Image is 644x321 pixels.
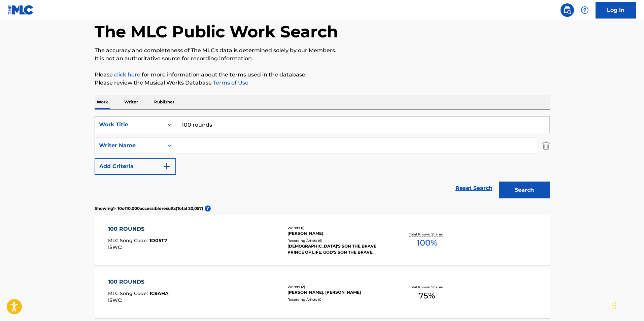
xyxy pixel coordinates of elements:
img: Delete Criterion [542,137,550,154]
img: MLC Logo [8,5,34,15]
img: help [581,6,589,14]
div: [PERSON_NAME], [PERSON_NAME] [287,289,389,295]
div: Help [578,3,591,17]
span: 100 % [417,237,437,249]
p: Total Known Shares: [409,232,445,237]
img: search [563,6,571,14]
p: Writer [122,95,140,109]
span: 75 % [419,290,435,302]
span: ISWC : [108,244,124,250]
div: [PERSON_NAME] [287,230,389,236]
a: Reset Search [452,181,496,196]
div: 100 ROUNDS [108,225,167,233]
div: 100 ROUNDS [108,278,169,286]
img: 9d2ae6d4665cec9f34b9.svg [163,162,171,170]
a: Public Search [561,3,574,17]
p: Please for more information about the terms used in the database. [95,71,550,79]
p: Showing 1 - 10 of 10,000 accessible results (Total 20,057 ) [95,205,203,212]
div: Writers ( 2 ) [287,284,389,289]
span: 1D05T7 [149,237,167,244]
p: It is not an authoritative source for recording information. [95,55,550,63]
a: 100 ROUNDSMLC Song Code:1D05T7ISWC:Writers (1)[PERSON_NAME]Recording Artists (6)[DEMOGRAPHIC_DATA... [95,215,550,265]
span: ? [205,205,211,212]
div: Drag [612,295,616,316]
a: click here [114,71,140,78]
h1: The MLC Public Work Search [95,22,338,42]
button: Add Criteria [95,158,176,175]
p: Publisher [152,95,176,109]
button: Search [499,182,550,198]
a: Log In [596,2,636,19]
a: 100 ROUNDSMLC Song Code:1C9AHAISWC:Writers (2)[PERSON_NAME], [PERSON_NAME]Recording Artists (0)To... [95,268,550,318]
p: Total Known Shares: [409,285,445,290]
span: MLC Song Code : [108,237,149,244]
div: [DEMOGRAPHIC_DATA]'S SON THE BRAVE PRINCE OF LIFE, GOD'S SON THE BRAVE PRINCE OF LIFE, GOD'S SON ... [287,243,389,255]
span: ISWC : [108,297,124,303]
div: Recording Artists ( 6 ) [287,238,389,243]
span: 1C9AHA [149,290,169,296]
a: Terms of Use [212,79,248,86]
span: MLC Song Code : [108,290,149,296]
div: Work Title [99,121,160,129]
p: Work [95,95,110,109]
div: Writers ( 1 ) [287,225,389,230]
form: Search Form [95,116,550,202]
p: Please review the Musical Works Database [95,79,550,87]
div: Writer Name [99,141,160,150]
div: Recording Artists ( 0 ) [287,297,389,302]
iframe: Chat Widget [610,289,644,321]
p: The accuracy and completeness of The MLC's data is determined solely by our Members. [95,46,550,55]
